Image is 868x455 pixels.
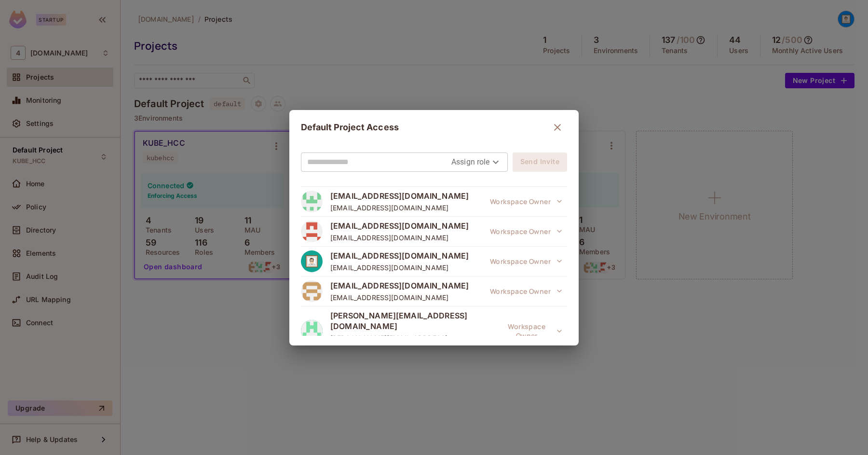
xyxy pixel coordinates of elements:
span: [EMAIL_ADDRESS][DOMAIN_NAME] [330,280,469,291]
img: 75621673 [301,191,323,212]
span: This role was granted at the workspace level [485,221,567,241]
span: [EMAIL_ADDRESS][DOMAIN_NAME] [330,191,469,201]
button: Workspace Owner [485,251,567,271]
span: [PERSON_NAME][EMAIL_ADDRESS][DOMAIN_NAME] [330,310,498,331]
img: 31043228 [301,280,323,302]
img: 51646736 [301,320,323,342]
span: This role was granted at the workspace level [485,281,567,301]
span: This role was granted at the workspace level [485,251,567,271]
button: Send Invite [513,152,567,172]
button: Workspace Owner [485,221,567,241]
span: [EMAIL_ADDRESS][DOMAIN_NAME] [330,203,469,212]
span: [PERSON_NAME][EMAIL_ADDRESS][DOMAIN_NAME] [330,333,498,352]
span: [EMAIL_ADDRESS][DOMAIN_NAME] [330,250,469,261]
span: [EMAIL_ADDRESS][DOMAIN_NAME] [330,221,469,231]
button: Workspace Owner [498,321,567,341]
div: Assign role [451,154,502,170]
span: [EMAIL_ADDRESS][DOMAIN_NAME] [330,263,469,272]
img: 86240642 [301,221,323,242]
button: Workspace Owner [485,192,567,211]
span: This role was granted at the workspace level [485,192,567,211]
div: Default Project Access [301,118,567,137]
img: 26224647 [301,250,323,272]
span: This role was granted at the workspace level [498,321,567,341]
span: [EMAIL_ADDRESS][DOMAIN_NAME] [330,293,469,302]
span: [EMAIL_ADDRESS][DOMAIN_NAME] [330,233,469,242]
button: Workspace Owner [485,281,567,301]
